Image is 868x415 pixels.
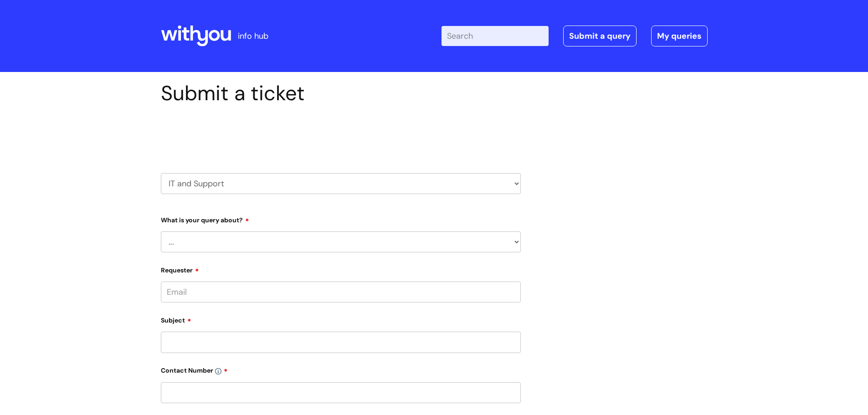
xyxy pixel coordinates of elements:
a: My queries [651,26,708,46]
label: Requester [161,263,521,274]
a: Submit a query [563,26,637,46]
p: info hub [238,29,268,43]
h1: Submit a ticket [161,81,521,106]
img: info-icon.svg [215,368,221,374]
input: Search [442,26,549,46]
input: Email [161,282,521,302]
label: Subject [161,313,521,324]
label: Contact Number [161,364,521,374]
label: What is your query about? [161,213,521,224]
h2: Select issue type [161,127,521,143]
